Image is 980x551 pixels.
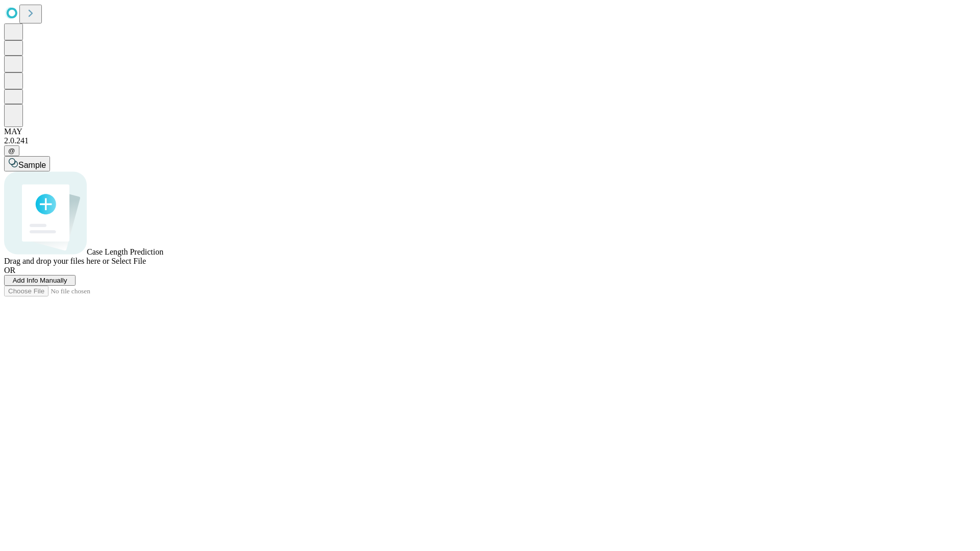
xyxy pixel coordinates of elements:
span: @ [8,147,15,155]
div: 2.0.241 [4,136,976,145]
span: Select File [111,257,146,265]
button: Sample [4,156,50,171]
span: Drag and drop your files here or [4,257,109,265]
span: OR [4,266,15,274]
span: Add Info Manually [13,277,67,284]
button: Add Info Manually [4,275,76,286]
span: Sample [18,161,46,169]
button: @ [4,145,19,156]
div: MAY [4,127,976,136]
span: Case Length Prediction [87,247,163,256]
